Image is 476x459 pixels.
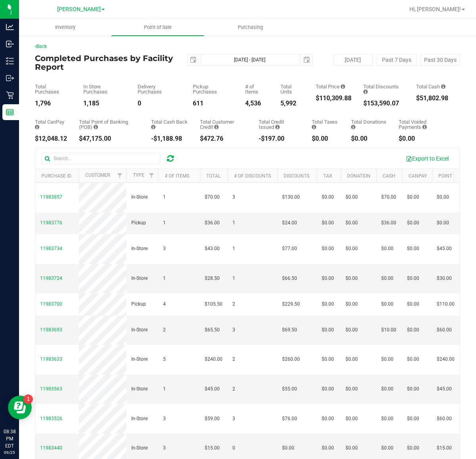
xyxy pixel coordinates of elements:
[407,300,419,308] span: $0.00
[282,356,300,363] span: $260.00
[214,124,219,130] i: Sum of the successful, non-voided payments using account credit for all purchases in the date range.
[19,19,111,36] a: Inventory
[282,275,297,282] span: $66.50
[345,356,358,363] span: $0.00
[131,219,146,227] span: Pickup
[232,415,235,423] span: 3
[6,40,14,48] inline-svg: Inbound
[407,444,419,452] span: $0.00
[6,91,14,99] inline-svg: Retail
[437,415,452,423] span: $60.00
[345,385,358,393] span: $0.00
[188,54,199,65] span: select
[437,326,452,334] span: $60.00
[383,173,395,179] a: Cash
[322,444,334,452] span: $0.00
[282,385,297,393] span: $55.00
[111,19,204,36] a: Point of Sale
[113,169,127,182] a: Filter
[322,219,334,227] span: $0.00
[193,84,234,94] div: Pickup Purchases
[205,193,220,201] span: $70.00
[322,415,334,423] span: $0.00
[200,136,247,142] div: $472.76
[35,124,39,130] i: Sum of the successful, non-voided CanPay payment transactions for all purchases in the date range.
[363,89,368,94] i: Sum of the discount values applied to the all purchases in the date range.
[205,444,220,452] span: $15.00
[416,84,448,89] div: Total Cash
[4,449,15,455] p: 09/25
[381,245,393,252] span: $0.00
[57,6,101,13] span: [PERSON_NAME]
[381,444,393,452] span: $0.00
[41,173,71,179] a: Purchase ID
[381,300,393,308] span: $0.00
[381,193,396,201] span: $70.00
[145,169,158,182] a: Filter
[280,100,304,107] div: 5,992
[6,23,14,31] inline-svg: Analytics
[40,275,62,281] span: 11983724
[345,444,358,452] span: $0.00
[363,84,404,94] div: Total Discounts
[232,385,235,393] span: 2
[312,124,316,130] i: Sum of the total taxes for all purchases in the date range.
[40,445,62,451] span: 11983440
[282,245,297,252] span: $77.00
[232,326,235,334] span: 3
[284,173,309,179] a: Discounts
[133,172,144,178] a: Type
[35,44,47,49] a: Back
[282,444,294,452] span: $0.00
[377,54,416,66] button: Past 7 Days
[437,193,449,201] span: $0.00
[322,385,334,393] span: $0.00
[234,173,271,179] a: # of Discounts
[345,193,358,201] span: $0.00
[316,84,351,89] div: Total Price
[312,119,339,130] div: Total Taxes
[205,300,223,308] span: $105.50
[245,84,269,94] div: # of Items
[200,119,247,130] div: Total Customer Credit
[94,124,98,130] i: Sum of the successful, non-voided point-of-banking payment transactions, both via payment termina...
[133,24,182,31] span: Point of Sale
[323,173,332,179] a: Tax
[205,275,220,282] span: $28.50
[163,193,166,201] span: 1
[83,84,126,94] div: In Store Purchases
[165,173,189,179] a: # of Items
[205,385,220,393] span: $45.00
[40,386,62,392] span: 11983563
[6,108,14,116] inline-svg: Reports
[351,119,387,130] div: Total Donations
[40,301,62,307] span: 11983700
[163,385,166,393] span: 1
[83,100,126,107] div: 1,185
[232,193,235,201] span: 3
[347,173,370,179] a: Donation
[131,326,148,334] span: In-Store
[205,219,220,227] span: $36.00
[409,6,461,12] span: Hi, [PERSON_NAME]!
[381,415,393,423] span: $0.00
[316,95,351,101] div: $110,309.88
[437,300,455,308] span: $110.00
[282,415,297,423] span: $76.00
[163,356,166,363] span: 5
[312,136,339,142] div: $0.00
[345,219,358,227] span: $0.00
[259,136,300,142] div: -$197.00
[322,300,334,308] span: $0.00
[23,394,33,404] iframe: Resource center unread badge
[232,356,235,363] span: 2
[131,275,148,282] span: In-Store
[163,326,166,334] span: 2
[437,356,455,363] span: $240.00
[205,356,223,363] span: $240.00
[441,84,445,89] i: Sum of the successful, non-voided cash payment transactions for all purchases in the date range. ...
[407,245,419,252] span: $0.00
[416,95,448,101] div: $51,802.98
[163,300,166,308] span: 4
[407,326,419,334] span: $0.00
